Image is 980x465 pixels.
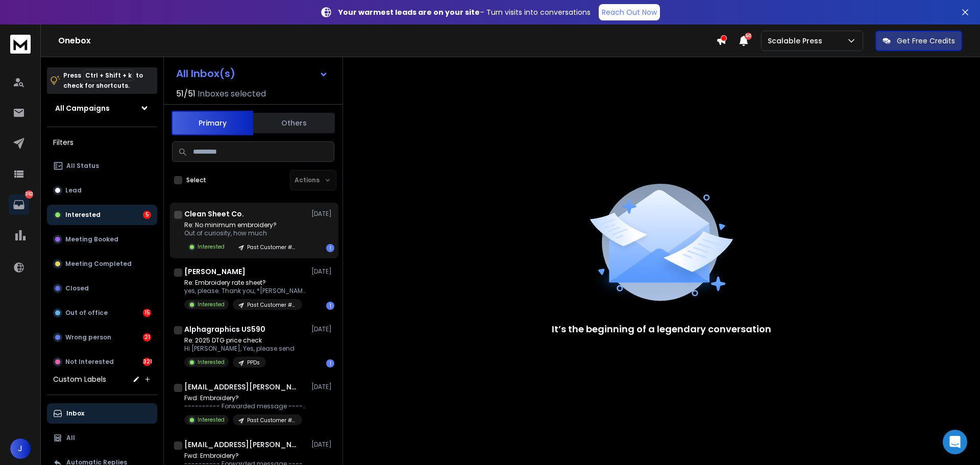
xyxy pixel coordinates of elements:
button: J [10,438,31,459]
h1: All Inbox(s) [176,68,235,79]
div: 15 [143,309,151,317]
p: [DATE] [311,267,334,276]
p: – Turn visits into conversations [338,7,591,17]
button: Closed [47,278,157,299]
p: Wrong person [65,333,111,341]
div: 21 [143,333,151,341]
button: All Inbox(s) [168,63,336,84]
h1: Alphagraphics US590 [184,324,265,334]
div: 1 [326,302,334,310]
button: Not Interested321 [47,352,157,372]
p: Past Customer #2 (SP) [247,417,296,424]
p: [DATE] [311,325,334,333]
button: Interested5 [47,205,157,225]
a: Reach Out Now [599,4,660,20]
button: Out of office15 [47,303,157,323]
p: ---------- Forwarded message --------- From: [PERSON_NAME] [184,402,307,410]
p: Interested [198,301,225,308]
h3: Inboxes selected [198,88,266,100]
button: Lead [47,180,157,201]
p: It’s the beginning of a legendary conversation [552,322,771,336]
p: yes, please. Thank you, *[PERSON_NAME] [184,287,307,295]
p: Re: 2025 DTG price check [184,336,295,345]
p: Press to check for shortcuts. [63,70,143,91]
img: logo [10,35,31,54]
button: All Status [47,156,157,176]
h1: [EMAIL_ADDRESS][PERSON_NAME][DOMAIN_NAME] [184,439,297,450]
button: Others [253,112,335,134]
p: Interested [198,243,225,251]
button: Meeting Booked [47,229,157,250]
button: All Campaigns [47,98,157,118]
p: Lead [65,186,82,194]
span: 51 / 51 [176,88,195,100]
h1: All Campaigns [55,103,110,113]
span: Ctrl + Shift + k [84,69,133,81]
p: Re: Embroidery rate sheet? [184,279,307,287]
p: Not Interested [65,358,114,366]
button: Get Free Credits [875,31,962,51]
span: 50 [745,33,752,40]
p: Out of curiosity, how much [184,229,302,237]
p: Past Customer #2 (SP) [247,243,296,251]
p: PPDs [247,359,260,366]
p: 362 [25,190,33,199]
p: Re: No minimum embroidery? [184,221,302,229]
button: All [47,428,157,448]
p: Past Customer #2 (SP) [247,301,296,309]
p: Out of office [65,309,108,317]
p: All Status [66,162,99,170]
button: Wrong person21 [47,327,157,348]
div: 321 [143,358,151,366]
p: Inbox [66,409,84,418]
p: [DATE] [311,383,334,391]
p: Get Free Credits [897,36,955,46]
p: Interested [65,211,101,219]
h3: Filters [47,135,157,150]
label: Select [186,176,206,184]
p: Fwd: Embroidery? [184,394,307,402]
p: Fwd: Embroidery? [184,452,307,460]
p: Interested [198,358,225,366]
button: Inbox [47,403,157,424]
p: [DATE] [311,210,334,218]
div: 1 [326,244,334,252]
p: Scalable Press [768,36,826,46]
h1: Onebox [58,35,716,47]
p: Interested [198,416,225,424]
p: Meeting Booked [65,235,118,243]
h3: Custom Labels [53,374,106,384]
p: Hi [PERSON_NAME], Yes, please send [184,345,295,353]
p: Reach Out Now [602,7,657,17]
div: 5 [143,211,151,219]
button: Primary [171,111,253,135]
h1: [PERSON_NAME] [184,266,246,277]
strong: Your warmest leads are on your site [338,7,480,17]
div: 1 [326,359,334,368]
p: [DATE] [311,440,334,449]
h1: [EMAIL_ADDRESS][PERSON_NAME][DOMAIN_NAME] [184,382,297,392]
a: 362 [9,194,29,215]
h1: Clean Sheet Co. [184,209,244,219]
p: Closed [65,284,89,292]
div: Open Intercom Messenger [943,430,967,454]
button: Meeting Completed [47,254,157,274]
p: All [66,434,75,442]
p: Meeting Completed [65,260,132,268]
